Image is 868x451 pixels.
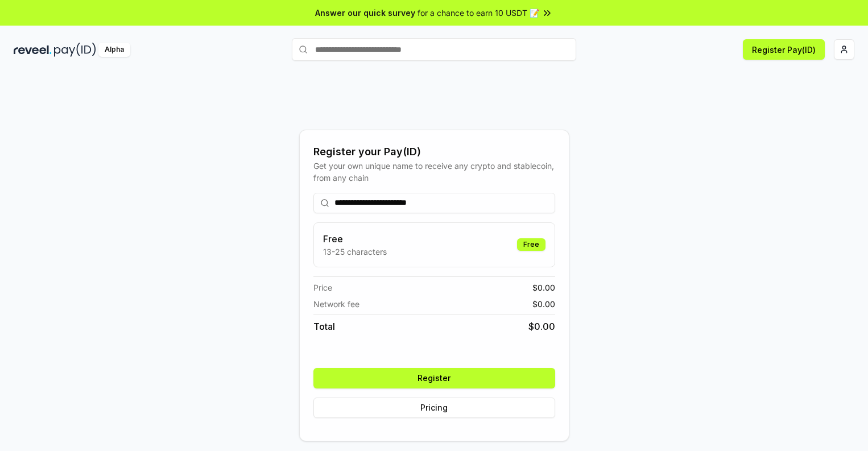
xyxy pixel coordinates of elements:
[313,282,332,293] span: Price
[313,368,555,388] button: Register
[315,7,415,19] span: Answer our quick survey
[54,43,96,57] img: pay_id
[517,238,545,251] div: Free
[98,43,130,57] div: Alpha
[313,160,555,184] div: Get your own unique name to receive any crypto and stablecoin, from any chain
[313,144,555,160] div: Register your Pay(ID)
[323,232,387,246] h3: Free
[14,43,52,57] img: reveel_dark
[532,282,555,293] span: $ 0.00
[313,398,555,418] button: Pricing
[418,7,539,19] span: for a chance to earn 10 USDT 📝
[528,320,555,333] span: $ 0.00
[323,246,387,258] p: 13-25 characters
[313,298,359,310] span: Network fee
[532,298,555,310] span: $ 0.00
[743,39,825,60] button: Register Pay(ID)
[313,320,335,333] span: Total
